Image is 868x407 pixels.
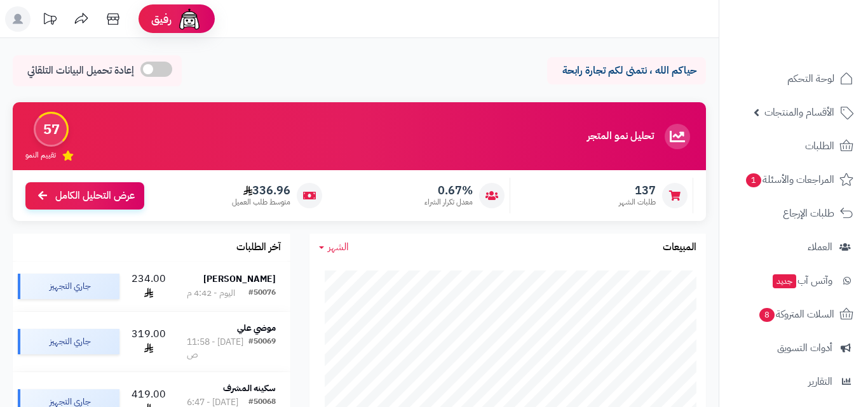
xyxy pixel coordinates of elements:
[187,287,235,300] div: اليوم - 4:42 م
[151,11,172,27] span: رفيق
[727,63,860,94] a: لوحة التحكم
[18,329,119,354] div: جاري التجهيز
[619,183,656,197] span: 137
[727,265,860,296] a: وآتس آبجديد
[727,164,860,195] a: المراجعات والأسئلة1
[248,336,276,361] div: #50069
[25,182,144,210] a: عرض التحليل الكامل
[203,272,276,286] strong: [PERSON_NAME]
[764,103,834,121] span: الأقسام والمنتجات
[587,131,654,142] h3: تحليل نمو المتجر
[248,287,276,300] div: #50076
[783,204,834,222] span: طلبات الإرجاع
[25,150,56,161] span: تقييم النمو
[808,238,832,256] span: العملاء
[236,242,281,253] h3: آخر الطلبات
[782,17,856,43] img: logo-2.png
[745,173,762,188] span: 1
[328,239,349,255] span: الشهر
[27,63,134,78] span: إعادة تحميل البيانات التلقائي
[125,312,172,371] td: 319.00
[727,299,860,330] a: السلات المتروكة8
[663,242,696,253] h3: المبيعات
[125,262,172,311] td: 234.00
[319,240,349,255] a: الشهر
[777,339,832,357] span: أدوات التسويق
[619,197,656,208] span: طلبات الشهر
[232,183,290,197] span: 336.96
[727,366,860,397] a: التقارير
[55,189,135,203] span: عرض التحليل الكامل
[177,6,202,32] img: ai-face.png
[727,198,860,229] a: طلبات الإرجاع
[232,197,290,208] span: متوسط طلب العميل
[223,382,276,395] strong: سكينه المشرف
[727,333,860,363] a: أدوات التسويق
[771,272,832,290] span: وآتس آب
[759,307,775,323] span: 8
[424,183,473,197] span: 0.67%
[805,137,834,155] span: الطلبات
[557,63,696,78] p: حياكم الله ، نتمنى لكم تجارة رابحة
[773,274,796,288] span: جديد
[237,321,276,335] strong: موضي علي
[34,6,65,35] a: تحديثات المنصة
[787,70,834,88] span: لوحة التحكم
[808,373,832,390] span: التقارير
[727,131,860,161] a: الطلبات
[424,197,473,208] span: معدل تكرار الشراء
[727,232,860,262] a: العملاء
[745,171,834,189] span: المراجعات والأسئلة
[758,305,834,323] span: السلات المتروكة
[18,274,119,299] div: جاري التجهيز
[187,336,248,361] div: [DATE] - 11:58 ص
